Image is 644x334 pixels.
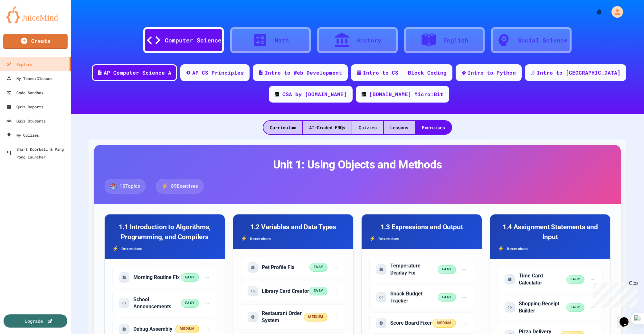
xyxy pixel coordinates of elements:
h3: 1.3 Expressions and Output [369,222,474,232]
div: AI-Graded FRQs [303,121,352,134]
div: Quizzes [352,121,383,134]
div: Intro to Python [468,69,516,77]
div: Start exercise: Time Card Calculator (easy difficulty, fix problem) [498,267,602,292]
h5: Restaurant Order System [262,310,304,324]
div: Smart Doorbell & Ping Pong Launcher [6,145,68,161]
span: 89 Exercises [171,183,198,190]
div: Upgrade [25,318,43,324]
span: → [333,312,339,322]
div: My Teams/Classes [6,75,52,82]
span: ⚡ [161,182,168,190]
span: 📚 [110,182,117,190]
div: Start exercise: Snack Budget Tracker (easy difficulty, code problem) [369,285,474,310]
h5: Time Card Calculator [519,272,566,287]
img: CODE_logo_RGB.png [362,92,366,96]
div: My Account [605,5,625,19]
div: English [443,36,468,45]
div: Start exercise: Library Card Creator (easy difficulty, code problem) [241,281,346,302]
a: Create [3,34,68,49]
div: History [356,36,381,45]
div: Start exercise: Morning Routine Fix (easy difficulty, fix problem) [112,267,217,288]
span: → [333,263,339,272]
div: Computer Science [165,36,222,45]
span: easy [309,263,327,272]
h5: Shopping Receipt Builder [519,300,566,315]
span: easy [181,299,199,308]
div: AP CS Principles [192,69,244,77]
h5: Temperature Display Fix [390,262,438,277]
span: → [204,299,210,308]
h5: Morning Routine Fix [133,274,180,281]
div: Start exercise: Pet Profile Fix (easy difficulty, fix problem) [241,257,346,278]
div: 6 exercise s [369,235,474,242]
span: → [204,273,210,282]
h5: Snack Budget Tracker [390,290,438,305]
span: easy [566,303,584,312]
div: Start exercise: Shopping Receipt Builder (easy difficulty, code problem) [498,295,602,320]
div: My Notifications [583,6,605,17]
div: 6 exercise s [498,245,602,252]
div: Social Science [518,36,567,45]
iframe: chat widget [617,308,638,328]
span: → [204,324,210,334]
h5: Debug Assembly [133,326,172,333]
div: Start exercise: School Announcements (easy difficulty, code problem) [112,291,217,316]
div: Intro to Web Development [265,69,342,77]
span: medium [175,325,199,333]
h5: Library Card Creator [262,288,309,295]
span: → [461,265,467,274]
div: Start exercise: Score Board Fixer (medium difficulty, fix problem) [369,312,474,334]
div: Intro to [GEOGRAPHIC_DATA] [537,69,620,77]
div: Quiz Students [6,117,46,125]
span: easy [438,265,456,274]
span: medium [432,319,456,328]
span: easy [438,293,456,302]
div: Code Sandbox [6,89,43,96]
div: My Quizzes [6,131,39,139]
h3: 1.1 Introduction to Algorithms, Programming, and Compilers [112,222,217,242]
h3: 1.4 Assignment Statements and Input [498,222,602,242]
div: 6 exercise s [112,245,217,252]
span: → [461,293,467,302]
div: Exercises [415,121,451,134]
div: Lessons [384,121,415,134]
iframe: chat widget [591,280,638,308]
h3: 1.2 Variables and Data Types [241,222,346,232]
div: Quiz Reports [6,103,43,111]
div: Intro to CS - Block Coding [363,69,447,77]
div: Curriculum [263,121,302,134]
div: Start exercise: Temperature Display Fix (easy difficulty, fix problem) [369,257,474,282]
div: Chat with us now!Close [3,3,44,41]
h5: School Announcements [133,296,181,311]
img: CODE_logo_RGB.png [275,92,279,96]
h2: Unit 1: Using Objects and Methods [104,158,611,171]
span: → [333,286,339,296]
span: 15 Topics [119,183,140,190]
div: AP Computer Science A [104,69,171,77]
span: → [461,319,467,328]
span: easy [309,287,327,295]
div: [DOMAIN_NAME] Micro:Bit [369,90,443,98]
h5: Score Board Fixer [390,320,432,327]
div: 6 exercise s [241,235,346,242]
span: easy [566,275,584,284]
div: Math [275,36,289,45]
h5: Pet Profile Fix [262,264,294,271]
div: CSA by [DOMAIN_NAME] [282,90,347,98]
span: → [590,275,596,284]
span: → [590,303,596,312]
div: Start exercise: Restaurant Order System (medium difficulty, fix problem) [241,304,346,330]
span: easy [181,273,199,282]
span: medium [304,313,327,321]
div: Explore [6,60,32,68]
img: logo-orange.svg [6,6,64,23]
